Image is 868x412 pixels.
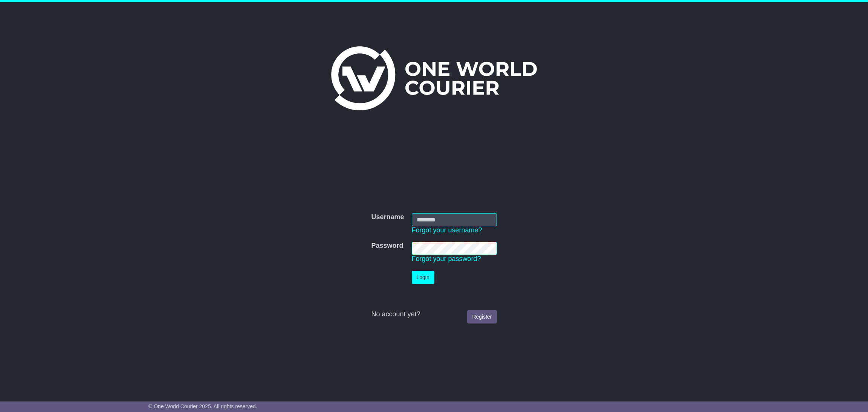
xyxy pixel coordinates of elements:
label: Password [371,242,403,250]
a: Register [467,310,497,323]
a: Forgot your password? [412,255,481,262]
img: One World [331,46,537,110]
button: Login [412,271,434,284]
label: Username [371,213,404,221]
div: No account yet? [371,310,497,319]
span: © One World Courier 2025. All rights reserved. [148,403,257,409]
a: Forgot your username? [412,226,482,234]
